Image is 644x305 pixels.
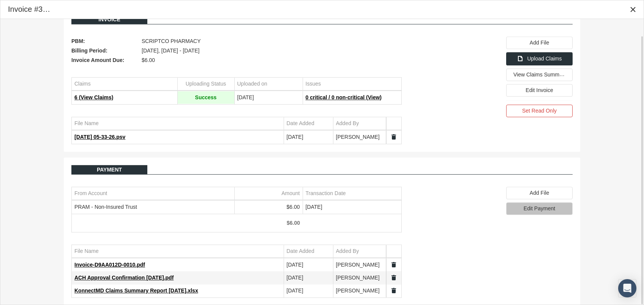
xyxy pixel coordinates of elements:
[284,245,333,258] td: Column Date Added
[71,117,402,144] div: Data grid
[306,190,346,197] div: Transaction Date
[284,131,333,144] td: [DATE]
[390,261,397,268] a: Split
[506,68,573,81] div: View Claims Summary
[8,4,51,14] div: Invoice #301
[234,78,303,91] td: Column Uploaded on
[506,52,573,65] div: Upload Claims
[71,77,402,105] div: Data grid
[234,91,303,104] td: [DATE]
[284,272,333,284] td: [DATE]
[142,37,201,46] span: SCRIPTCO PHARMACY
[303,78,401,91] td: Column Issues
[626,3,640,16] div: Close
[177,78,234,91] td: Column Uploading Status
[287,248,314,255] div: Date Added
[527,56,562,62] span: Upload Claims
[72,187,234,200] td: Column From Account
[333,259,386,272] td: [PERSON_NAME]
[98,16,120,22] span: Invoice
[506,84,573,97] div: Edit Invoice
[74,248,99,255] div: File Name
[333,272,386,284] td: [PERSON_NAME]
[333,245,386,258] td: Column Added By
[390,287,397,294] a: Split
[97,167,122,173] span: Payment
[72,201,234,214] td: PRAM - Non-Insured Trust
[303,201,401,214] td: [DATE]
[522,108,557,114] span: Set Read Only
[237,219,300,227] div: $6.00
[513,71,567,78] span: View Claims Summary
[142,56,155,65] span: $6.00
[506,187,573,199] div: Add File
[336,248,359,255] div: Added By
[74,288,198,294] span: KonnectMD Claims Summary Report [DATE].xlsx
[530,190,549,196] span: Add File
[336,120,359,127] div: Added By
[71,46,138,56] span: Billing Period:
[74,94,113,100] span: 6 (View Claims)
[333,284,386,297] td: [PERSON_NAME]
[71,37,138,46] span: PBM:
[177,91,234,104] td: Success
[333,117,386,130] td: Column Added By
[74,262,145,268] span: Invoice-D9AA012D-0010.pdf
[74,134,125,140] span: [DATE] 05-33-26.psv
[303,187,401,200] td: Column Transaction Date
[234,201,303,214] td: $6.00
[333,131,386,144] td: [PERSON_NAME]
[72,78,177,91] td: Column Claims
[390,274,397,281] a: Split
[506,105,573,117] div: Set Read Only
[306,94,382,100] span: 0 critical / 0 non-critical (View)
[71,245,402,298] div: Data grid
[74,80,91,87] div: Claims
[284,284,333,297] td: [DATE]
[71,56,138,65] span: Invoice Amount Due:
[530,40,549,46] span: Add File
[71,187,402,232] div: Data grid
[284,117,333,130] td: Column Date Added
[234,187,303,200] td: Column Amount
[281,190,300,197] div: Amount
[287,120,314,127] div: Date Added
[237,80,267,87] div: Uploaded on
[506,202,573,215] div: Edit Payment
[186,80,226,87] div: Uploading Status
[506,37,573,49] div: Add File
[74,120,99,127] div: File Name
[72,245,284,258] td: Column File Name
[524,205,555,211] span: Edit Payment
[74,190,107,197] div: From Account
[72,117,284,130] td: Column File Name
[390,133,397,140] a: Split
[284,259,333,272] td: [DATE]
[306,80,321,87] div: Issues
[526,87,553,93] span: Edit Invoice
[142,46,199,56] span: [DATE], [DATE] - [DATE]
[618,279,636,297] div: Open Intercom Messenger
[74,275,174,281] span: ACH Approval Confirmation [DATE].pdf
